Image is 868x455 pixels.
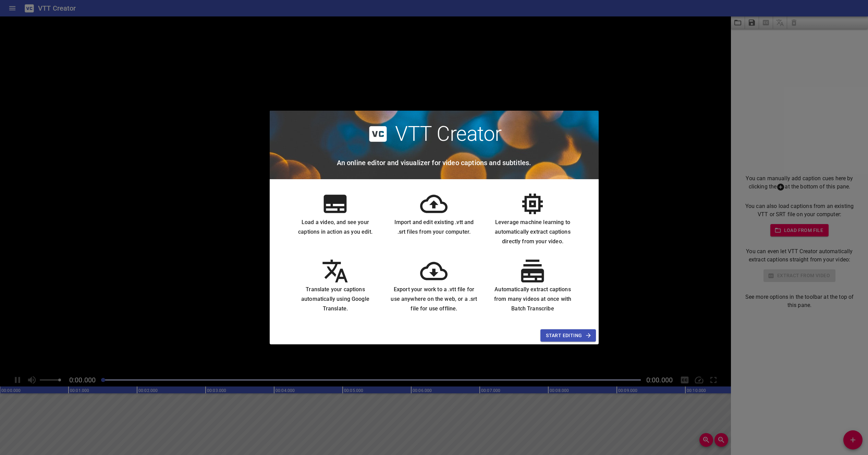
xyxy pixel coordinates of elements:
h6: Export your work to a .vtt file for use anywhere on the web, or a .srt file for use offline. [390,285,478,313]
span: Start Editing [546,331,590,340]
h6: Load a video, and see your captions in action as you edit. [292,218,379,237]
button: Start Editing [540,329,596,342]
h6: Translate your captions automatically using Google Translate. [292,285,379,313]
h6: Automatically extract captions from many videos at once with Batch Transcribe [489,285,576,313]
h6: Import and edit existing .vtt and .srt files from your computer. [390,218,478,237]
h6: Leverage machine learning to automatically extract captions directly from your video. [489,218,576,246]
h2: VTT Creator [395,122,502,146]
h6: An online editor and visualizer for video captions and subtitles. [337,157,531,168]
